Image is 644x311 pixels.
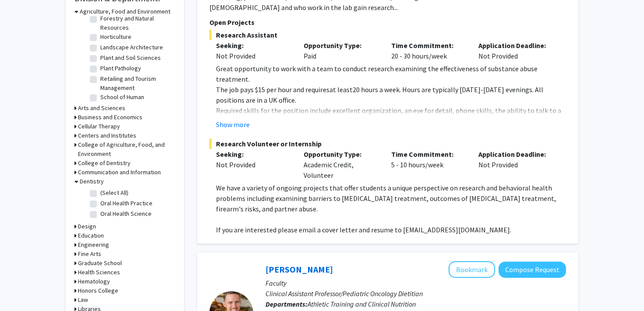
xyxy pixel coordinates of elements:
[78,277,110,286] h3: Hematology
[304,149,378,159] p: Opportunity Type:
[297,40,385,61] div: Paid
[100,188,128,197] label: (Select All)
[78,268,120,277] h3: Health Sciences
[78,168,161,177] h3: Communication and Information
[78,222,96,231] h3: Design
[391,149,466,159] p: Time Commitment:
[216,225,566,235] p: If you are interested please email a cover letter and resume to [EMAIL_ADDRESS][DOMAIN_NAME].
[100,43,163,52] label: Landscape Architecture
[265,278,566,288] p: Faculty
[80,177,104,186] h3: Dentistry
[385,40,472,61] div: 20 - 30 hours/week
[100,14,173,32] label: Forestry and Natural Resources
[478,40,553,51] p: Application Deadline:
[209,30,566,40] span: Research Assistant
[100,209,152,218] label: Oral Health Science
[100,199,152,208] label: Oral Health Practice
[100,74,173,93] label: Retailing and Tourism Management
[265,300,308,308] b: Departments:
[216,85,329,94] span: The job pays $15 per hour and requires
[472,40,559,61] div: Not Provided
[449,261,495,278] button: Add Corey Hawes to Bookmarks
[216,149,290,159] p: Seeking:
[265,288,566,299] p: Clinical Assistant Professor/Pediatric Oncology Dietitian
[472,149,559,180] div: Not Provided
[78,122,120,131] h3: Cellular Therapy
[216,106,561,136] span: Required skills for the position include excellent organization, an eye for detail, phone skills,...
[216,119,250,130] button: Show more
[297,149,385,180] div: Academic Credit, Volunteer
[100,32,131,41] label: Horticulture
[78,240,109,249] h3: Engineering
[209,17,566,28] p: Open Projects
[100,53,161,62] label: Plant and Soil Sciences
[78,113,142,122] h3: Business and Economics
[216,159,290,170] div: Not Provided
[385,149,472,180] div: 5 - 10 hours/week
[391,40,466,51] p: Time Commitment:
[78,259,122,268] h3: Graduate School
[78,104,125,113] h3: Arts and Sciences
[265,264,333,275] a: [PERSON_NAME]
[100,64,141,73] label: Plant Pathology
[216,64,538,83] span: Great opportunity to work with a team to conduct research examining the effectiveness of substanc...
[216,183,566,214] p: We have a variety of ongoing projects that offer students a unique perspective on research and be...
[100,93,173,111] label: School of Human Environmental Sciences
[7,272,37,304] iframe: Chat
[216,51,290,61] div: Not Provided
[78,231,104,240] h3: Education
[80,7,170,16] h3: Agriculture, Food and Environment
[78,159,131,168] h3: College of Dentistry
[78,249,101,259] h3: Fine Arts
[78,140,175,159] h3: College of Agriculture, Food, and Environment
[209,138,566,149] span: Research Volunteer or Internship
[78,295,88,304] h3: Law
[308,300,416,308] span: Athletic Training and Clinical Nutrition
[499,262,566,278] button: Compose Request to Corey Hawes
[304,40,378,51] p: Opportunity Type:
[478,149,553,159] p: Application Deadline:
[216,40,290,51] p: Seeking:
[216,84,566,105] p: at least
[216,85,543,104] span: 20 hours a week. Hours are typically [DATE]-[DATE] evenings. All positions are in a UK office.
[78,131,136,140] h3: Centers and Institutes
[78,286,118,295] h3: Honors College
